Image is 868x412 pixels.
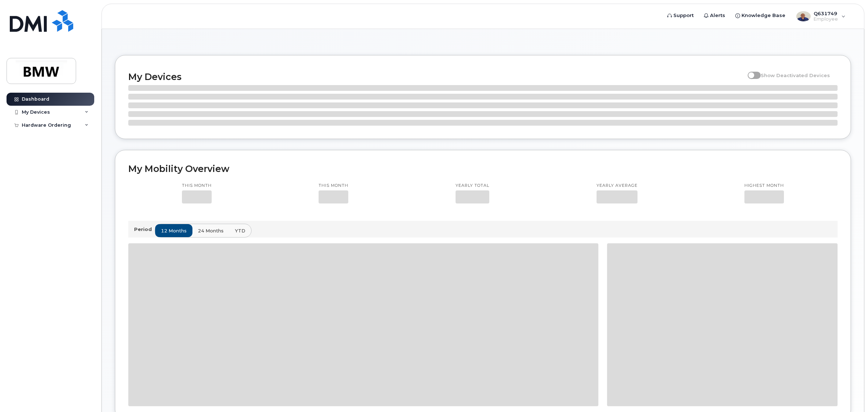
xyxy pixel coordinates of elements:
p: Highest month [744,183,784,189]
span: YTD [235,227,245,234]
span: 24 months [198,227,224,234]
h2: My Mobility Overview [128,163,838,174]
h2: My Devices [128,71,744,82]
p: Yearly total [456,183,489,189]
p: Period [134,226,155,233]
input: Show Deactivated Devices [748,68,753,74]
p: This month [319,183,348,189]
p: This month [182,183,212,189]
p: Yearly average [597,183,637,189]
span: Show Deactivated Devices [761,72,830,78]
